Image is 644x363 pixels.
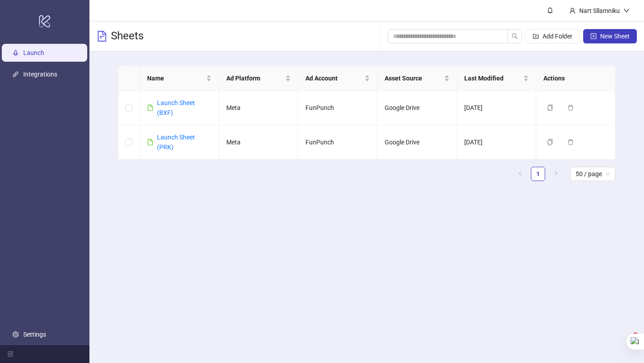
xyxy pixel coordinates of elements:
[531,167,545,181] a: 1
[576,167,610,181] span: 50 / page
[457,125,536,160] td: [DATE]
[298,91,377,125] td: FunPunch
[512,33,518,39] span: search
[157,99,195,116] a: Launch Sheet (BXF)
[147,105,153,111] span: file
[457,91,536,125] td: [DATE]
[23,49,44,56] a: Launch
[219,91,298,125] td: Meta
[377,91,457,125] td: Google Drive
[298,66,377,91] th: Ad Account
[547,7,553,13] span: bell
[547,139,553,145] span: copy
[140,66,219,91] th: Name
[377,125,457,160] td: Google Drive
[570,167,615,181] div: Page Size
[542,33,572,40] span: Add Folder
[583,29,637,43] button: New Sheet
[569,8,576,14] span: user
[464,73,521,83] span: Last Modified
[147,73,204,83] span: Name
[553,171,559,176] span: right
[600,33,630,40] span: New Sheet
[305,73,363,83] span: Ad Account
[219,66,298,91] th: Ad Platform
[632,333,639,340] span: 4
[614,333,635,354] iframe: Intercom live chat
[219,125,298,160] td: Meta
[23,71,57,78] a: Integrations
[525,29,580,43] button: Add Folder
[549,167,563,181] li: Next Page
[157,134,195,151] a: Launch Sheet (PRK)
[568,105,574,111] span: delete
[457,66,536,91] th: Last Modified
[111,29,144,43] h3: Sheets
[568,139,574,145] span: delete
[576,6,623,16] div: Nart Sllamniku
[513,167,527,181] button: left
[23,331,46,338] a: Settings
[298,125,377,160] td: FunPunch
[533,33,539,39] span: folder-add
[147,139,153,145] span: file
[549,167,563,181] button: right
[226,73,284,83] span: Ad Platform
[7,351,13,357] span: menu-fold
[536,66,615,91] th: Actions
[513,167,527,181] li: Previous Page
[531,167,545,181] li: 1
[547,105,553,111] span: copy
[590,33,597,39] span: plus-square
[97,31,107,42] span: file-text
[517,171,523,176] span: left
[377,66,457,91] th: Asset Source
[623,8,630,14] span: down
[385,73,442,83] span: Asset Source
